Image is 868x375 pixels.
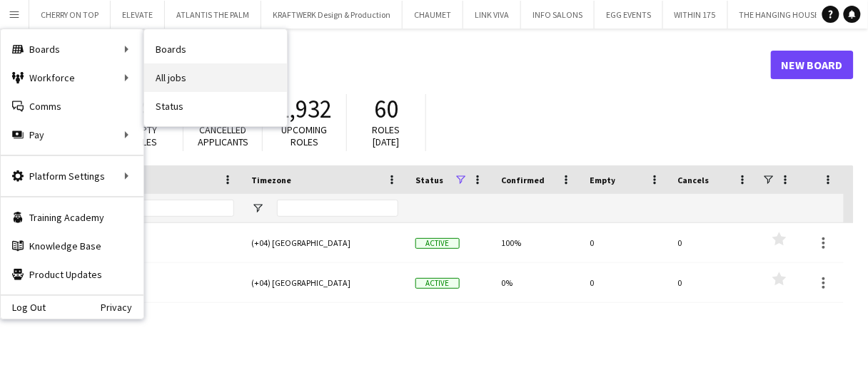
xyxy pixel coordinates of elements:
div: 100% [493,223,581,262]
div: 0 [670,263,758,302]
a: All jobs [144,63,287,92]
a: Log Out [1,302,46,313]
div: 0% [493,263,581,302]
div: Platform Settings [1,162,143,190]
span: Upcoming roles [282,123,328,148]
div: (+04) [GEOGRAPHIC_DATA] [243,223,407,262]
a: Training Academy [1,203,143,232]
div: 0 [670,223,758,262]
button: WITHIN 175 [663,1,728,29]
span: Roles [DATE] [373,123,400,148]
button: ATLANTIS THE PALM [165,1,261,29]
span: 1,932 [277,93,332,125]
button: CHERRY ON TOP [29,1,111,29]
span: Timezone [251,175,291,185]
span: 60 [374,93,398,125]
a: Knowledge Base [1,232,143,260]
span: Cancels [678,175,710,185]
a: Boards [144,35,287,63]
div: Pay [1,120,143,149]
button: THE HANGING HOUSE [728,1,832,29]
span: Active [415,278,460,289]
div: Boards [1,35,143,63]
a: Status [144,92,287,120]
input: Board name Filter Input [59,200,234,217]
button: EGG EVENTS [595,1,663,29]
div: Workforce [1,63,143,92]
span: Status [415,175,443,185]
button: CHAUMET [403,1,463,29]
button: INFO SALONS [521,1,595,29]
a: New Board [771,51,854,79]
input: Timezone Filter Input [277,200,398,217]
span: Active [415,238,460,249]
a: Privacy [101,302,143,313]
a: Product Updates [1,260,143,289]
span: Cancelled applicants [198,123,248,148]
button: ELEVATE [111,1,165,29]
div: 0 [581,223,670,262]
div: (+04) [GEOGRAPHIC_DATA] [243,263,407,302]
div: 0 [581,263,670,302]
span: Confirmed [501,175,545,185]
button: LINK VIVA [463,1,521,29]
span: Empty [590,175,615,185]
h1: Boards [25,54,771,76]
a: Comms [1,92,143,120]
button: Open Filter Menu [251,202,264,215]
button: KRAFTWERK Design & Production [261,1,403,29]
